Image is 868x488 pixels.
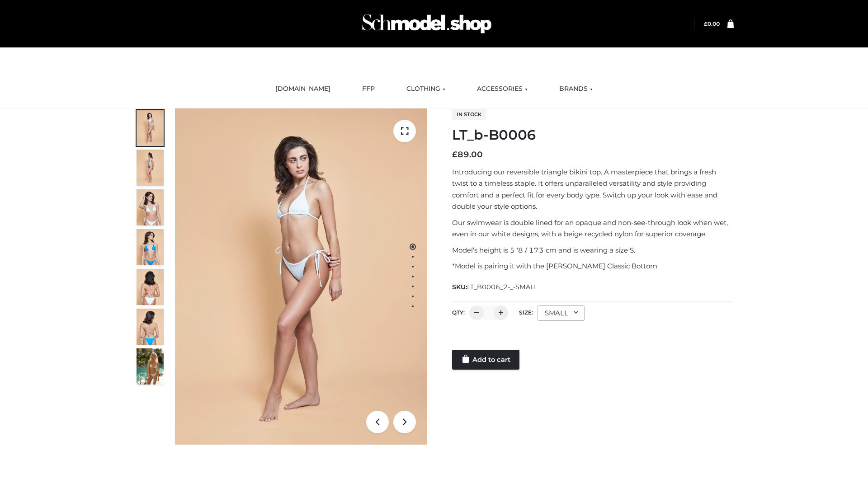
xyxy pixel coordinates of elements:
[452,260,734,272] p: *Model is pairing it with the [PERSON_NAME] Classic Bottom
[452,350,519,370] a: Add to cart
[137,189,164,225] img: ArielClassicBikiniTop_CloudNine_AzureSky_OW114ECO_3-scaled.jpg
[452,217,734,240] p: Our swimwear is double lined for an opaque and non-see-through look when wet, even in our white d...
[704,20,708,27] span: £
[137,348,164,385] img: Arieltop_CloudNine_AzureSky2.jpg
[452,150,483,160] bdi: 89.00
[400,79,452,99] a: CLOTHING
[452,109,486,120] span: In stock
[137,110,164,146] img: ArielClassicBikiniTop_CloudNine_AzureSky_OW114ECO_1-scaled.jpg
[137,309,164,345] img: ArielClassicBikiniTop_CloudNine_AzureSky_OW114ECO_8-scaled.jpg
[538,305,585,321] div: SMALL
[552,79,599,99] a: BRANDS
[452,166,734,212] p: Introducing our reversible triangle bikini top. A masterpiece that brings a fresh twist to a time...
[137,150,164,186] img: ArielClassicBikiniTop_CloudNine_AzureSky_OW114ECO_2-scaled.jpg
[704,20,720,27] bdi: 0.00
[519,309,533,316] label: Size:
[704,20,720,27] a: £0.00
[175,108,427,445] img: ArielClassicBikiniTop_CloudNine_AzureSky_OW114ECO_1
[452,127,734,143] h1: LT_b-B0006
[452,309,465,316] label: QTY:
[470,79,534,99] a: ACCESSORIES
[467,283,538,291] span: LT_B0006_2-_-SMALL
[137,269,164,305] img: ArielClassicBikiniTop_CloudNine_AzureSky_OW114ECO_7-scaled.jpg
[269,79,337,99] a: [DOMAIN_NAME]
[452,282,538,292] span: SKU:
[452,150,458,160] span: £
[452,244,734,256] p: Model’s height is 5 ‘8 / 173 cm and is wearing a size S.
[359,6,495,42] img: Schmodel Admin 964
[137,229,164,265] img: ArielClassicBikiniTop_CloudNine_AzureSky_OW114ECO_4-scaled.jpg
[355,79,382,99] a: FFP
